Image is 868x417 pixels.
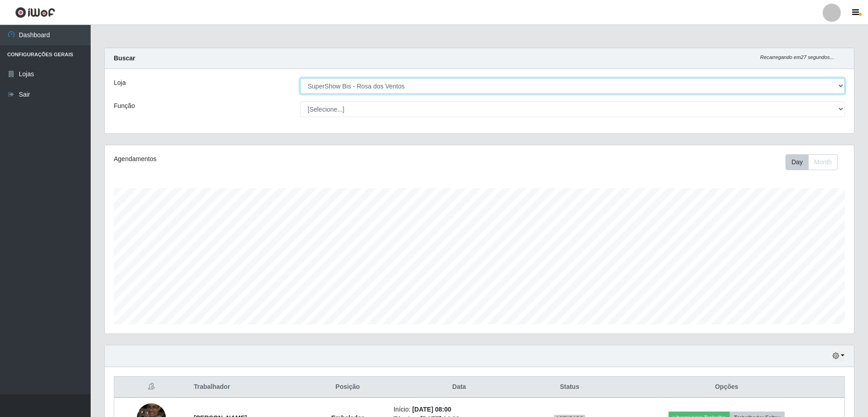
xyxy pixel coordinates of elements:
div: Agendamentos [114,154,411,164]
th: Trabalhador [188,377,307,398]
label: Loja [114,78,126,88]
button: Month [808,154,838,170]
strong: Buscar [114,54,135,62]
div: First group [786,154,838,170]
button: Day [786,154,809,170]
i: Recarregando em 27 segundos... [760,54,834,60]
time: [DATE] 08:00 [412,406,451,413]
th: Opções [609,377,844,398]
label: Função [114,101,135,111]
li: Início: [393,405,525,414]
th: Data [388,377,530,398]
div: Toolbar with button groups [786,154,845,170]
th: Status [530,377,609,398]
th: Posição [307,377,388,398]
img: CoreUI Logo [15,7,55,18]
